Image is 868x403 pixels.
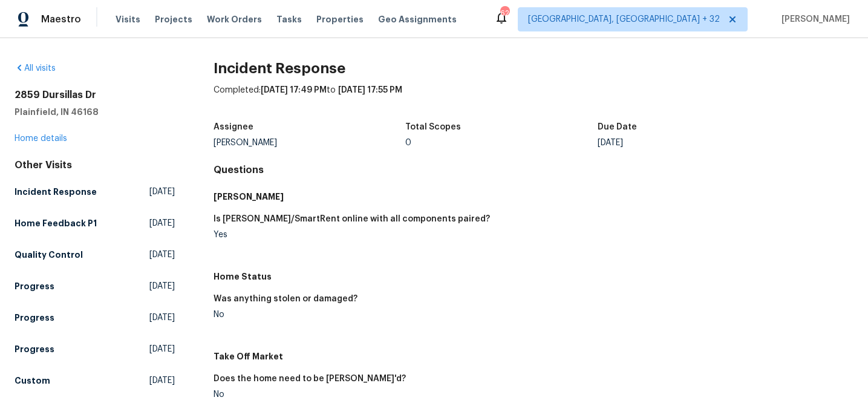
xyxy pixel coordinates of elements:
[116,13,140,25] span: Visits
[15,343,54,355] h5: Progress
[214,231,524,239] div: Yes
[149,312,175,324] span: [DATE]
[15,370,175,392] a: Custom[DATE]
[149,280,175,292] span: [DATE]
[214,350,853,362] h5: Take Off Market
[214,62,853,74] h2: Incident Response
[405,123,461,131] h5: Total Scopes
[378,13,457,25] span: Geo Assignments
[15,244,175,266] a: Quality Control[DATE]
[214,84,853,116] div: Completed: to
[15,249,83,261] h5: Quality Control
[316,13,364,25] span: Properties
[15,64,56,73] a: All visits
[214,191,853,203] h5: [PERSON_NAME]
[149,249,175,261] span: [DATE]
[149,217,175,229] span: [DATE]
[214,270,853,283] h5: Home Status
[777,13,850,25] span: [PERSON_NAME]
[214,139,406,147] div: [PERSON_NAME]
[528,13,720,25] span: [GEOGRAPHIC_DATA], [GEOGRAPHIC_DATA] + 32
[15,307,175,329] a: Progress[DATE]
[15,375,50,387] h5: Custom
[598,139,790,147] div: [DATE]
[276,15,302,24] span: Tasks
[15,280,54,292] h5: Progress
[261,86,327,94] span: [DATE] 17:49 PM
[214,310,524,319] div: No
[214,390,524,399] div: No
[15,159,175,171] div: Other Visits
[155,13,192,25] span: Projects
[338,86,402,94] span: [DATE] 17:55 PM
[15,186,97,198] h5: Incident Response
[15,338,175,360] a: Progress[DATE]
[149,186,175,198] span: [DATE]
[214,375,406,383] h5: Does the home need to be [PERSON_NAME]'d?
[214,215,490,223] h5: Is [PERSON_NAME]/SmartRent online with all components paired?
[15,212,175,234] a: Home Feedback P1[DATE]
[15,312,54,324] h5: Progress
[15,106,175,118] h5: Plainfield, IN 46168
[149,375,175,387] span: [DATE]
[598,123,637,131] h5: Due Date
[405,139,598,147] div: 0
[15,134,67,143] a: Home details
[207,13,262,25] span: Work Orders
[15,181,175,203] a: Incident Response[DATE]
[41,13,81,25] span: Maestro
[214,295,357,303] h5: Was anything stolen or damaged?
[15,217,97,229] h5: Home Feedback P1
[15,275,175,297] a: Progress[DATE]
[15,89,175,101] h2: 2859 Dursillas Dr
[214,164,853,176] h4: Questions
[149,343,175,355] span: [DATE]
[214,123,253,131] h5: Assignee
[500,7,509,19] div: 621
